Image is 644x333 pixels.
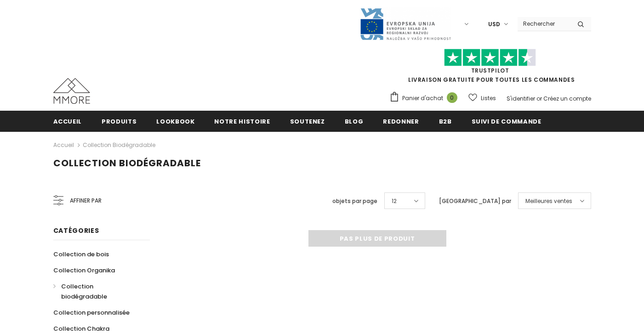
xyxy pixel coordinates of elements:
[468,90,496,106] a: Listes
[345,111,364,131] a: Blog
[214,111,270,131] a: Notre histoire
[383,117,419,126] span: Redonner
[536,95,542,102] span: or
[389,91,462,105] a: Panier d'achat 0
[345,117,364,126] span: Blog
[61,282,107,301] span: Collection biodégradable
[156,111,194,131] a: Lookbook
[507,95,535,102] a: S'identifier
[402,94,443,103] span: Panier d'achat
[481,94,496,103] span: Listes
[439,197,511,206] label: [GEOGRAPHIC_DATA] par
[444,49,536,67] img: Faites confiance aux étoiles pilotes
[447,92,457,103] span: 0
[53,278,140,305] a: Collection biodégradable
[53,305,130,321] a: Collection personnalisée
[472,111,541,131] a: Suivi de commande
[389,53,591,84] span: LIVRAISON GRATUITE POUR TOUTES LES COMMANDES
[359,7,451,41] img: Javni Razpis
[53,250,109,259] span: Collection de bois
[53,111,82,131] a: Accueil
[53,226,99,235] span: Catégories
[83,141,155,149] a: Collection biodégradable
[53,246,109,262] a: Collection de bois
[472,117,541,126] span: Suivi de commande
[359,20,451,28] a: Javni Razpis
[53,308,130,317] span: Collection personnalisée
[70,196,102,206] span: Affiner par
[53,78,90,104] img: Cas MMORE
[214,117,270,126] span: Notre histoire
[525,197,572,206] span: Meilleures ventes
[439,111,452,131] a: B2B
[290,111,325,131] a: soutenez
[471,67,509,74] a: TrustPilot
[332,197,377,206] label: objets par page
[488,20,500,29] span: USD
[53,157,201,169] span: Collection biodégradable
[53,262,115,278] a: Collection Organika
[543,95,591,102] a: Créez un compte
[518,17,570,30] input: Search Site
[383,111,419,131] a: Redonner
[102,117,137,126] span: Produits
[290,117,325,126] span: soutenez
[156,117,194,126] span: Lookbook
[53,324,109,333] span: Collection Chakra
[439,117,452,126] span: B2B
[53,140,74,151] a: Accueil
[53,117,82,126] span: Accueil
[53,266,115,275] span: Collection Organika
[102,111,137,131] a: Produits
[392,197,397,206] span: 12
